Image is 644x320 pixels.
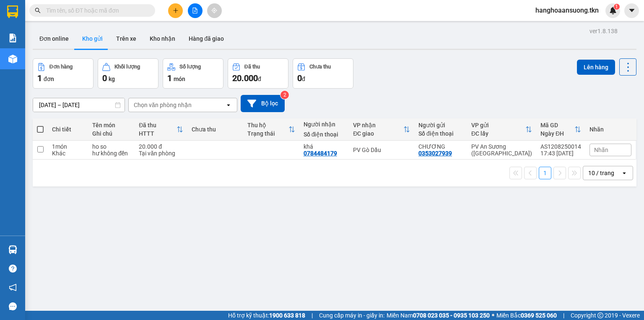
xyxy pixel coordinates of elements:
button: Số lượng1món [163,58,223,89]
button: Khối lượng0kg [98,58,158,89]
button: Bộ lọc [241,95,285,112]
div: Chưa thu [192,126,239,133]
div: ho so [92,143,130,150]
button: Hàng đã giao [182,29,231,49]
strong: 1900 633 818 [269,312,305,319]
div: Khác [52,150,84,157]
button: caret-down [624,3,639,18]
div: Đơn hàng [49,64,73,70]
button: Chưa thu0đ [293,58,353,89]
span: đơn [44,76,54,82]
div: Chi tiết [52,126,84,133]
div: PV An Sương ([GEOGRAPHIC_DATA]) [471,143,532,157]
span: Cung cấp máy in - giấy in: [319,311,384,320]
span: 1 [167,73,172,83]
span: | [312,311,313,320]
div: khá [304,143,345,150]
span: kg [109,76,115,82]
span: aim [211,8,217,13]
span: đ [302,76,305,82]
div: Chưa thu [309,64,331,70]
span: | [563,311,564,320]
div: Số điện thoại [418,130,463,137]
div: Ghi chú [92,130,130,137]
div: hư không đền [92,150,130,157]
span: ⚪️ [492,314,494,317]
sup: 1 [614,4,620,10]
span: plus [173,8,179,13]
input: Tìm tên, số ĐT hoặc mã đơn [46,6,145,15]
span: notification [9,283,17,291]
div: Chọn văn phòng nhận [134,101,192,109]
div: VP nhận [353,122,403,129]
div: Khối lượng [114,64,140,70]
svg: open [225,102,232,108]
button: file-add [188,3,203,18]
div: Số lượng [179,64,201,70]
img: warehouse-icon [8,245,17,254]
div: ver 1.8.138 [589,26,618,36]
div: Số điện thoại [304,131,345,138]
div: Nhãn [589,126,631,133]
span: caret-down [628,7,636,14]
div: HTTT [139,130,177,137]
button: plus [168,3,183,18]
span: search [35,8,41,13]
span: Hỗ trợ kỹ thuật: [228,311,305,320]
button: Kho nhận [143,29,182,49]
span: đ [258,76,261,82]
img: icon-new-feature [609,7,617,14]
th: Toggle SortBy [349,118,414,141]
div: 10 / trang [588,169,614,177]
strong: 0369 525 060 [521,312,557,319]
div: 1 món [52,143,84,150]
div: Thu hộ [247,122,288,129]
div: Ngày ĐH [540,130,574,137]
button: Đơn hàng1đơn [33,58,93,89]
div: ĐC lấy [471,130,525,137]
th: Toggle SortBy [243,118,299,141]
span: message [9,302,17,310]
sup: 2 [280,91,289,99]
div: Người gửi [418,122,463,129]
div: Mã GD [540,122,574,129]
span: copyright [597,312,603,318]
div: 17:43 [DATE] [540,150,581,157]
span: 1 [615,4,618,10]
div: 20.000 đ [139,143,183,150]
button: Kho gửi [75,29,109,49]
div: 0353027939 [418,150,452,157]
div: VP gửi [471,122,525,129]
button: Trên xe [109,29,143,49]
img: solution-icon [8,34,17,42]
button: Lên hàng [577,60,615,75]
input: Select a date range. [33,98,125,112]
div: AS1208250014 [540,143,581,150]
th: Toggle SortBy [135,118,187,141]
button: aim [207,3,222,18]
span: 0 [297,73,302,83]
div: PV Gò Dầu [353,147,410,153]
span: Nhãn [594,147,608,153]
span: file-add [192,8,198,13]
th: Toggle SortBy [536,118,585,141]
div: CHƯƠNG [418,143,463,150]
div: ĐC giao [353,130,403,137]
strong: 0708 023 035 - 0935 103 250 [413,312,490,319]
button: 1 [539,167,551,179]
span: 0 [102,73,107,83]
div: 0784484179 [304,150,337,157]
img: logo-vxr [7,5,18,18]
th: Toggle SortBy [467,118,536,141]
span: món [174,76,185,82]
div: Tên món [92,122,130,129]
img: warehouse-icon [8,55,17,63]
div: Đã thu [244,64,260,70]
span: question-circle [9,265,17,273]
span: hanghoaansuong.tkn [529,5,605,16]
div: Đã thu [139,122,177,129]
div: Trạng thái [247,130,288,137]
button: Đã thu20.000đ [228,58,288,89]
span: Miền Nam [387,311,490,320]
div: Người nhận [304,121,345,128]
